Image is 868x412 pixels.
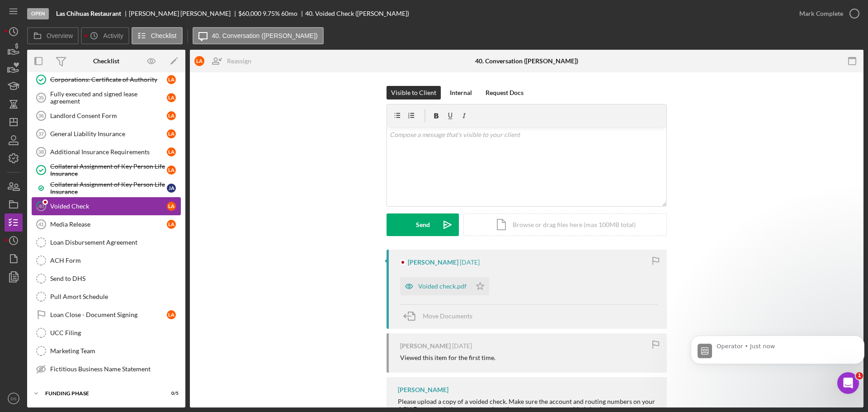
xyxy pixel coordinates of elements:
[155,285,170,300] button: Send a message…
[167,220,176,229] div: L A
[281,10,297,17] div: 60 mo
[238,9,261,17] span: $60,000
[28,221,173,243] a: More in the Help Center
[799,5,843,23] div: Mark Complete
[486,86,524,99] div: Request Docs
[32,143,181,161] a: 38Additional Insurance RequirementsLA
[103,32,123,39] label: Activity
[32,342,181,360] a: Marketing Team
[6,4,23,21] button: go back
[167,310,176,319] div: L A
[50,257,180,264] div: ACH Form
[194,56,204,66] div: L A
[132,27,183,44] button: Checklist
[38,95,44,100] tspan: 35
[227,52,251,70] div: Reassign
[10,396,16,401] text: DS
[32,89,181,107] a: 35Fully executed and signed lease agreementLA
[387,86,441,99] button: Visible to Client
[50,293,180,300] div: Pull Amort Schedule
[32,233,181,251] a: Loan Disbursement Agreement
[167,75,176,84] div: L A
[14,95,141,113] div: One of our teammates will reply as soon as they can.
[50,275,180,282] div: Send to DHS
[32,251,181,270] a: ACH Form
[32,306,181,324] a: Loan Close - Document SigningLA
[408,259,458,266] div: [PERSON_NAME]
[32,215,181,233] a: 41Media ReleaseLA
[416,213,430,236] div: Send
[28,149,173,173] div: Resend Client Invitations
[167,93,176,102] div: L A
[7,119,148,147] div: In the meantime, these articles might help:
[418,283,467,290] div: Voided check.pdf
[38,149,44,155] tspan: 38
[62,228,148,236] span: More in the Help Center
[452,342,472,350] time: 2025-09-17 16:57
[8,270,173,285] textarea: Message…
[837,372,859,394] iframe: Intercom live chat
[32,179,181,197] a: Collateral Assignment of Key Person Life InsuranceJA
[7,224,22,239] img: Profile image for Operator
[38,131,44,137] tspan: 37
[56,69,166,76] a: [EMAIL_ADDRESS][DOMAIN_NAME]
[167,184,176,193] div: J A
[81,27,129,44] button: Activity
[151,32,177,39] label: Checklist
[27,8,49,19] div: Open
[32,360,181,378] a: Fictitious Business Name Statement
[687,315,868,388] iframe: Intercom notifications message
[32,197,181,215] a: 40Voided CheckLA
[400,354,495,361] div: Viewed this item for the first time.
[47,32,73,39] label: Overview
[26,5,40,19] img: Profile image for Christina
[475,57,578,65] div: 40. Conversation ([PERSON_NAME])
[387,213,459,236] button: Send
[481,86,528,99] button: Request Docs
[856,372,863,379] span: 1
[14,289,21,296] button: Emoji picker
[32,288,181,306] a: Pull Amort Schedule
[445,86,476,99] button: Internal
[193,27,324,44] button: 40. Conversation ([PERSON_NAME])
[7,149,174,255] div: Operator says…
[790,5,863,23] button: Mark Complete
[50,181,167,195] div: Collateral Assignment of Key Person Life Insurance
[50,130,167,137] div: General Liability Insurance
[57,289,65,296] button: Start recording
[423,312,472,320] span: Move Documents
[50,239,180,246] div: Loan Disbursement Agreement
[32,161,181,179] a: Collateral Assignment of Key Person Life InsuranceLA
[48,54,174,82] div: [EMAIL_ADDRESS][DOMAIN_NAME]
[50,347,180,355] div: Marketing Team
[50,163,167,177] div: Collateral Assignment of Key Person Life Insurance
[391,86,436,99] div: Visible to Client
[27,27,79,44] button: Overview
[7,90,174,119] div: Operator says…
[9,262,172,269] div: Waiting for a teammate
[38,222,44,227] tspan: 41
[7,90,148,118] div: One of our teammates will reply as soon as they can.
[167,202,176,211] div: L A
[400,277,489,295] button: Voided check.pdf
[37,157,127,165] strong: Resend Client Invitations
[38,203,44,209] tspan: 40
[38,113,44,118] tspan: 36
[190,52,260,70] button: LAReassign
[398,386,448,393] div: [PERSON_NAME]
[48,24,174,53] div: [EMAIL_ADDRESS][DOMAIN_NAME]
[162,391,179,396] div: 0 / 5
[212,32,318,39] label: 40. Conversation ([PERSON_NAME])
[5,389,23,407] button: DS
[159,4,175,20] div: Close
[400,342,451,350] div: [PERSON_NAME]
[45,391,156,396] div: Funding Phase
[28,173,173,197] div: Update Permissions Settings
[400,305,481,327] button: Move Documents
[28,197,173,221] div: Archive a Project
[50,203,167,210] div: Voided Check
[305,10,409,17] div: 40. Voided Check ([PERSON_NAME])
[14,124,141,142] div: In the meantime, these articles might help:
